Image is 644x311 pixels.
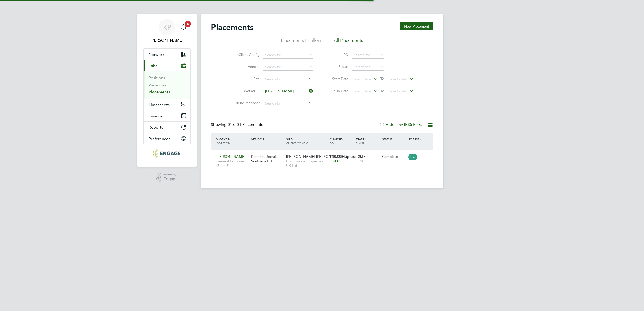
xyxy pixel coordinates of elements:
[286,154,361,159] span: [PERSON_NAME] [PERSON_NAME] (phase 2)
[149,125,163,130] span: Reports
[286,137,308,145] span: / Client Config
[215,151,433,156] a: [PERSON_NAME]General Labourer (Zone 3)Konnect Recruit Southern Ltd[PERSON_NAME] [PERSON_NAME] (ph...
[144,49,190,60] button: Network
[379,122,422,127] label: Hide Low IR35 Risks
[143,19,191,43] a: KP[PERSON_NAME]
[216,154,245,159] span: [PERSON_NAME]
[149,90,170,94] a: Placements
[216,137,230,145] span: / Position
[231,64,260,69] label: Vendor
[286,159,327,168] span: Countryside Properties UK Ltd
[216,159,249,168] span: General Labourer (Zone 3)
[285,135,328,148] div: Site
[163,173,178,177] span: Powered by
[356,137,365,145] span: / Finish
[228,122,237,127] span: 01 of
[263,100,313,107] input: Search for...
[400,22,433,30] button: New Placement
[143,149,191,158] a: Go to home page
[185,21,191,27] span: 6
[215,135,250,148] div: Worker
[163,177,178,181] span: Engage
[328,135,355,148] div: Charge
[144,133,190,144] button: Preferences
[326,76,348,81] label: Start Date
[250,135,285,144] div: Vendor
[330,159,340,163] span: S0034
[356,159,367,163] span: [DATE]
[211,22,253,32] h2: Placements
[149,63,157,68] span: Jobs
[163,24,171,31] span: KP
[342,155,346,159] span: / hr
[144,60,190,71] button: Jobs
[381,135,407,144] div: Status
[407,135,424,144] div: IR35 Risk
[379,75,386,82] span: To
[143,37,191,43] span: Kasia Piwowar
[281,37,321,46] li: Placements I Follow
[144,110,190,121] button: Finance
[153,149,180,158] img: konnectrecruit-logo-retina.png
[149,136,170,141] span: Preferences
[352,51,384,59] input: Search for...
[326,89,348,93] label: Finish Date
[211,122,264,127] div: Showing
[179,19,189,35] a: 6
[231,76,260,81] label: Site
[144,99,190,110] button: Timesheets
[263,88,313,95] input: Search for...
[330,137,343,145] span: / PO
[144,122,190,133] button: Reports
[144,71,190,99] div: Jobs
[326,52,348,57] label: PO
[137,14,197,167] nav: Main navigation
[263,64,313,71] input: Search for...
[352,64,384,71] input: Select one
[354,135,381,148] div: Start
[334,37,363,46] li: All Placements
[326,64,348,69] label: Status
[408,154,417,160] span: Low
[353,89,371,93] span: Select date
[354,152,381,166] div: [DATE]
[379,88,386,94] span: To
[149,52,164,57] span: Network
[231,52,260,57] label: Client Config
[156,173,178,182] a: Powered byEngage
[149,102,170,107] span: Timesheets
[149,83,166,87] a: Vacancies
[263,76,313,83] input: Search for...
[231,101,260,105] label: Hiring Manager
[263,51,313,59] input: Search for...
[330,154,341,159] span: £18.88
[250,152,285,166] div: Konnect Recruit Southern Ltd
[226,89,255,94] label: Worker
[149,75,165,80] a: Positions
[149,114,163,118] span: Finance
[228,122,263,127] span: 01 Placements
[353,77,371,81] span: Select date
[388,77,407,81] span: Select date
[382,154,406,159] div: Complete
[388,89,407,93] span: Select date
